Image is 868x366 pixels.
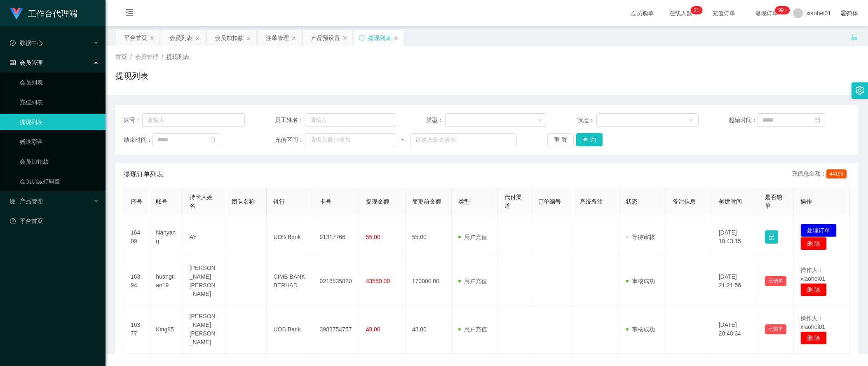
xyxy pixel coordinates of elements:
[190,194,213,209] span: 持卡人姓名
[135,54,158,60] span: 会员管理
[311,30,340,46] div: 产品预设置
[366,278,390,284] span: 43550.00
[20,114,99,130] a: 提现列表
[266,30,289,46] div: 注单管理
[406,305,452,354] td: 48.00
[10,40,16,46] i: 图标: check-circle-o
[458,198,470,205] span: 类型
[577,116,596,124] span: 状态：
[10,198,16,204] i: 图标: appstore-o
[800,198,812,205] span: 操作
[124,217,149,257] td: 16409
[10,60,16,66] i: 图标: table
[712,305,758,354] td: [DATE] 20:48:34
[183,257,225,305] td: [PERSON_NAME] [PERSON_NAME]
[458,234,487,240] span: 用户充值
[394,36,399,41] i: 图标: close
[10,8,23,20] img: logo.9652507e.png
[267,217,313,257] td: UOB Bank
[162,54,163,60] span: /
[124,257,149,305] td: 16394
[124,305,149,354] td: 16377
[124,30,147,46] div: 平台首页
[320,198,331,205] span: 卡号
[458,326,487,333] span: 用户充值
[10,213,99,229] a: 图标: dashboard平台首页
[719,198,742,205] span: 创建时间
[368,30,391,46] div: 提现列表
[275,116,305,124] span: 员工姓名：
[10,40,43,46] span: 数据中心
[131,198,142,205] span: 序号
[708,10,739,16] span: 充值订单
[130,54,132,60] span: /
[712,217,758,257] td: [DATE] 10:43:15
[149,257,183,305] td: huangtian19
[366,198,389,205] span: 提现金额
[183,305,225,354] td: [PERSON_NAME] [PERSON_NAME]
[792,169,850,179] div: 充值总金额：
[406,257,452,305] td: 170000.00
[765,276,786,286] button: 已锁单
[167,54,190,60] span: 提现列表
[800,267,825,282] span: 操作人：xiaohei01
[232,198,255,205] span: 团队名称
[800,331,827,345] button: 删 除
[800,283,827,296] button: 删 除
[169,30,192,46] div: 会员列表
[814,117,820,123] i: 图标: calendar
[150,36,155,41] i: 图标: close
[20,153,99,170] a: 会员加扣款
[547,133,574,146] button: 重 置
[458,278,487,284] span: 用户充值
[115,54,127,60] span: 首页
[800,237,827,250] button: 删 除
[626,326,655,333] span: 审核成功
[267,305,313,354] td: UOB Bank
[729,116,758,124] span: 起始时间：
[841,10,847,16] i: 图标: global
[775,6,790,14] sup: 942
[537,117,542,123] i: 图标: down
[124,116,142,124] span: 账号：
[855,86,864,95] i: 图标: setting
[851,33,858,41] i: 图标: unlock
[124,169,163,179] span: 提现订单列表
[712,257,758,305] td: [DATE] 21:21:56
[142,113,245,127] input: 请输入
[20,94,99,110] a: 充值列表
[149,305,183,354] td: King85
[765,230,778,244] button: 图标: lock
[697,6,699,14] p: 1
[765,194,782,209] span: 是否锁单
[10,10,77,16] a: 工作台代理端
[149,217,183,257] td: Nanyang
[800,315,825,330] span: 操作人：xiaohei01
[10,198,43,204] span: 产品管理
[209,137,215,143] i: 图标: calendar
[426,116,445,124] span: 类型：
[115,0,143,27] i: 图标: menu-fold
[765,324,786,334] button: 已锁单
[538,198,561,205] span: 订单编号
[751,10,782,16] span: 提现订单
[412,198,441,205] span: 变更前金额
[690,6,702,14] sup: 21
[20,134,99,150] a: 赠送彩金
[665,10,697,16] span: 在线人数
[275,136,305,144] span: 充值区间：
[273,198,285,205] span: 银行
[576,133,603,146] button: 查 询
[366,234,380,240] span: 55.00
[215,30,244,46] div: 会员加扣款
[267,257,313,305] td: CIMB BANK BERHAD
[406,217,452,257] td: 55.00
[305,113,396,127] input: 请输入
[673,198,696,205] span: 备注信息
[10,59,43,66] span: 会员管理
[156,198,167,205] span: 账号
[359,35,365,41] i: 图标: sync
[112,335,861,344] div: 2021
[343,36,347,41] i: 图标: close
[694,6,697,14] p: 2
